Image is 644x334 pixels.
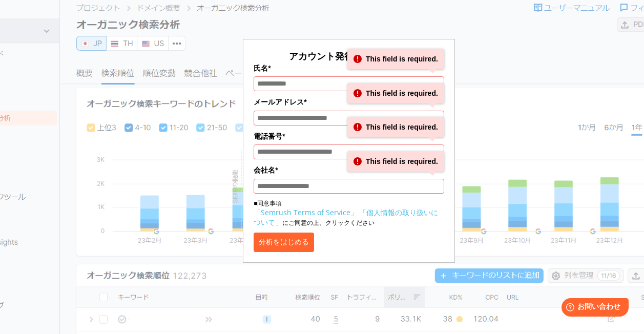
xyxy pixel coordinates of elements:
a: 「Semrush Terms of Service」 [254,207,358,217]
div: This field is required. [347,49,444,69]
label: 電話番号* [254,131,444,142]
span: アカウント発行して分析する [289,50,409,62]
div: This field is required. [347,117,444,137]
iframe: Help widget launcher [553,294,633,323]
button: 分析をはじめる [254,233,314,252]
label: メールアドレス* [254,96,444,108]
div: This field is required. [347,83,444,103]
a: 「個人情報の取り扱いについて」 [254,207,438,227]
p: ■同意事項 にご同意の上、クリックください [254,199,444,227]
div: This field is required. [347,151,444,172]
